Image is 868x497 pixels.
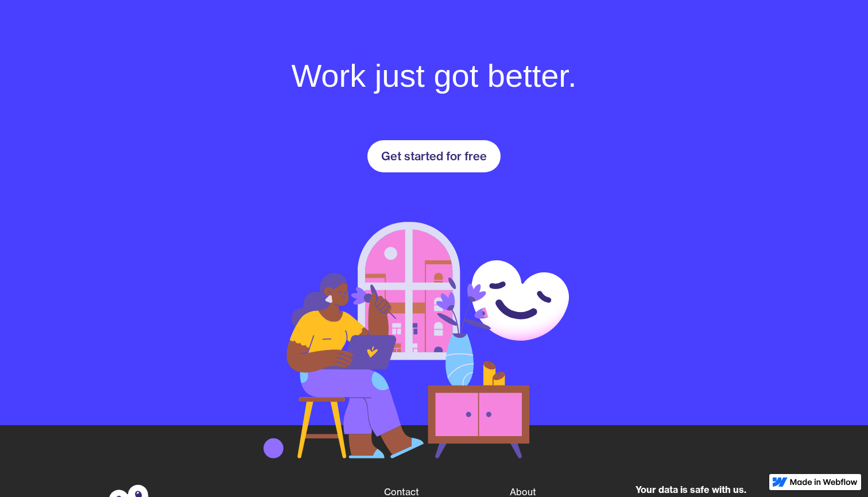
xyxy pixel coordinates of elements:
[635,483,746,496] div: Your data is safe with us.
[381,149,487,163] div: Get started for free
[292,57,577,94] h2: Work just got better.
[790,479,858,486] img: Made in Webflow
[367,140,501,172] a: Get started for free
